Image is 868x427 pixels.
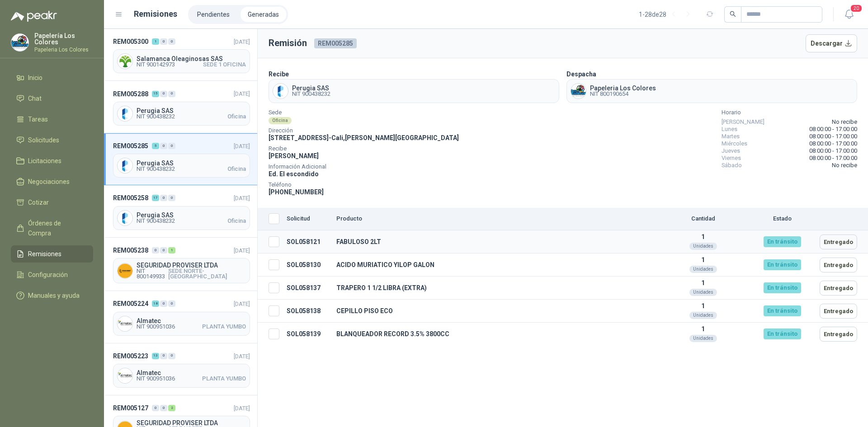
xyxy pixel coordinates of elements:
[11,152,93,169] a: Licitaciones
[34,47,93,52] p: Papeleria Los Colores
[168,353,175,359] div: 0
[137,318,246,324] span: Almatec
[168,300,175,307] div: 0
[241,7,286,22] li: Generadas
[28,249,61,259] span: Remisiones
[113,141,148,151] span: REM005285
[118,263,132,278] img: Company Logo
[28,73,42,83] span: Inicio
[283,323,333,346] td: SOL058139
[113,299,148,309] span: REM005224
[113,351,148,361] span: REM005223
[806,34,858,52] button: Descargar
[137,420,246,426] span: SEGURIDAD PROVISER LTDA
[168,38,175,45] div: 0
[292,85,330,91] span: Perugia SAS
[689,335,717,342] div: Unidades
[168,268,246,279] span: SEDE NORTE-[GEOGRAPHIC_DATA]
[764,282,801,293] div: En tránsito
[689,312,717,319] div: Unidades
[137,160,246,166] span: Perugia SAS
[113,89,148,99] span: REM005288
[269,146,459,151] span: Recibe
[137,212,246,218] span: Perugia SAS
[234,90,250,97] span: [DATE]
[34,33,93,45] p: Papelería Los Colores
[160,247,167,253] div: 0
[820,258,857,272] button: Entregado
[269,170,319,178] span: Ed. El escondido
[269,134,459,141] span: [STREET_ADDRESS] - Cali , [PERSON_NAME][GEOGRAPHIC_DATA]
[11,173,93,190] a: Negociaciones
[203,62,246,67] span: SEDE 1 OFICINA
[104,29,257,81] a: REM005300100[DATE] Company LogoSalamanca Oleaginosas SASNIT 900142973SEDE 1 OFICINA
[160,353,167,359] div: 0
[160,38,167,45] div: 0
[104,185,257,237] a: REM0052581700[DATE] Company LogoPerugia SASNIT 900438232Oficina
[661,325,745,333] p: 1
[11,90,93,107] a: Chat
[152,405,159,411] div: 0
[283,277,333,300] td: SOL058137
[202,376,246,381] span: PLANTA YUMBO
[283,253,333,277] td: SOL058130
[28,218,85,238] span: Órdenes de Compra
[137,262,246,268] span: SEGURIDAD PROVISER LTDA
[11,287,93,304] a: Manuales y ayuda
[137,114,175,119] span: NIT 900438232
[689,289,717,296] div: Unidades
[269,70,289,78] b: Recibe
[269,188,324,196] span: [PHONE_NUMBER]
[273,84,288,99] img: Company Logo
[722,155,741,162] span: Viernes
[137,218,175,224] span: NIT 900438232
[661,279,745,286] p: 1
[113,37,148,47] span: REM005300
[269,128,459,133] span: Dirección
[137,268,168,279] span: NIT 800149933
[748,300,816,323] td: En tránsito
[160,300,167,307] div: 0
[283,230,333,253] td: SOL058121
[11,11,57,22] img: Logo peakr
[118,158,132,173] img: Company Logo
[168,91,175,97] div: 0
[764,236,801,247] div: En tránsito
[152,91,159,97] div: 15
[137,370,246,376] span: Almatec
[658,208,748,230] th: Cantidad
[730,11,736,17] span: search
[722,118,764,126] span: [PERSON_NAME]
[168,143,175,149] div: 0
[11,245,93,263] a: Remisiones
[764,259,801,270] div: En tránsito
[168,195,175,201] div: 0
[160,91,167,97] div: 0
[11,131,93,149] a: Solicitudes
[227,166,246,172] span: Oficina
[283,300,333,323] td: SOL058138
[152,195,159,201] div: 17
[152,300,159,307] div: 18
[269,152,319,160] span: [PERSON_NAME]
[11,266,93,283] a: Configuración
[137,108,246,114] span: Perugia SAS
[168,405,175,411] div: 2
[152,38,159,45] div: 1
[269,110,459,115] span: Sede
[333,277,658,300] td: TRAPERO 1 1/2 LIBRA (EXTRA)
[28,135,59,145] span: Solicitudes
[152,143,159,149] div: 5
[137,56,246,62] span: Salamanca Oleaginosas SAS
[152,353,159,359] div: 13
[809,133,857,140] span: 08:00:00 - 17:00:00
[292,91,330,97] span: NIT 900438232
[820,235,857,249] button: Entregado
[202,324,246,329] span: PLANTA YUMBO
[11,215,93,242] a: Órdenes de Compra
[234,247,250,254] span: [DATE]
[269,36,307,50] h3: Remisión
[748,277,816,300] td: En tránsito
[113,403,148,413] span: REM005127
[333,300,658,323] td: CEPILLO PISO ECO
